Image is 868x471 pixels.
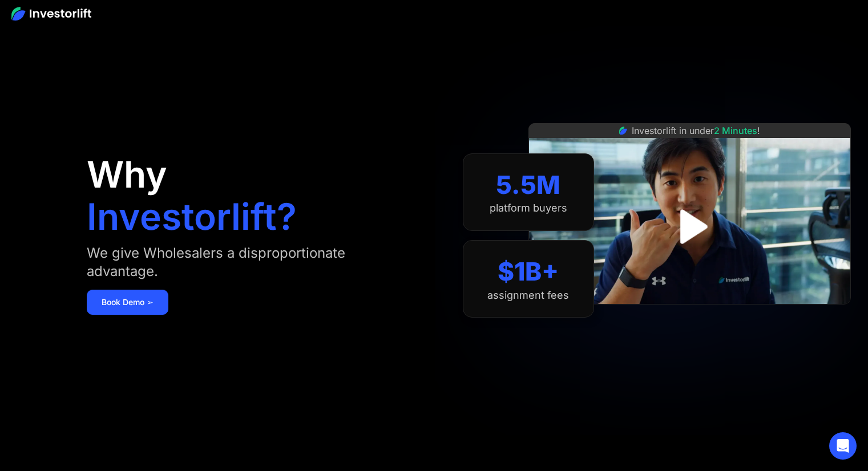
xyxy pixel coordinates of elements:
a: open lightbox [664,201,715,252]
div: platform buyers [490,202,567,214]
div: assignment fees [487,289,569,302]
div: We give Wholesalers a disproportionate advantage. [87,244,400,281]
div: Open Intercom Messenger [829,432,857,460]
div: Investorlift in under ! [632,124,760,137]
span: 2 Minutes [714,125,757,136]
div: $1B+ [498,257,559,287]
iframe: Customer reviews powered by Trustpilot [604,310,775,324]
h1: Why [87,156,167,193]
h1: Investorlift? [87,198,297,235]
a: Book Demo ➢ [87,290,168,315]
div: 5.5M [496,170,560,200]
